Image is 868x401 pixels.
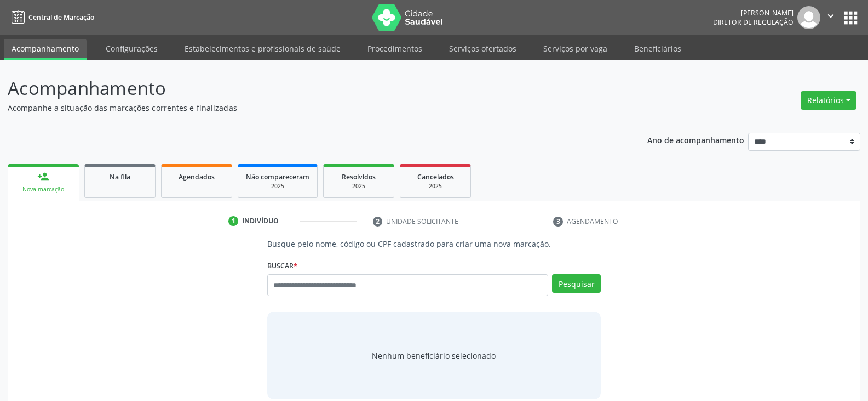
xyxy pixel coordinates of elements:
[246,182,309,190] div: 2025
[110,172,130,182] span: Na fila
[360,39,430,58] a: Procedimentos
[797,6,820,29] img: img
[28,13,94,22] span: Central de Marcação
[8,8,94,26] a: Central de Marcação
[342,172,376,182] span: Resolvidos
[228,216,238,226] div: 1
[841,8,860,27] button: apps
[536,39,615,58] a: Serviços por vaga
[267,238,601,250] p: Busque pelo nome, código ou CPF cadastrado para criar uma nova marcação.
[177,39,348,58] a: Estabelecimentos e profissionais de saúde
[242,216,279,226] div: Indivíduo
[8,75,605,102] p: Acompanhamento
[713,8,794,18] div: [PERSON_NAME]
[441,39,524,58] a: Serviços ofertados
[713,18,794,27] span: Diretor de regulação
[15,185,71,194] div: Nova marcação
[267,257,297,274] label: Buscar
[801,91,856,110] button: Relatórios
[4,39,87,60] a: Acompanhamento
[8,102,605,114] p: Acompanhe a situação das marcações correntes e finalizadas
[246,172,309,182] span: Não compareceram
[417,172,454,182] span: Cancelados
[552,274,601,293] button: Pesquisar
[37,171,49,183] div: person_add
[372,350,496,362] span: Nenhum beneficiário selecionado
[820,6,841,29] button: 
[825,10,837,22] i: 
[98,39,165,58] a: Configurações
[331,182,386,190] div: 2025
[179,172,215,182] span: Agendados
[408,182,463,190] div: 2025
[626,39,689,58] a: Beneficiários
[647,133,744,146] p: Ano de acompanhamento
